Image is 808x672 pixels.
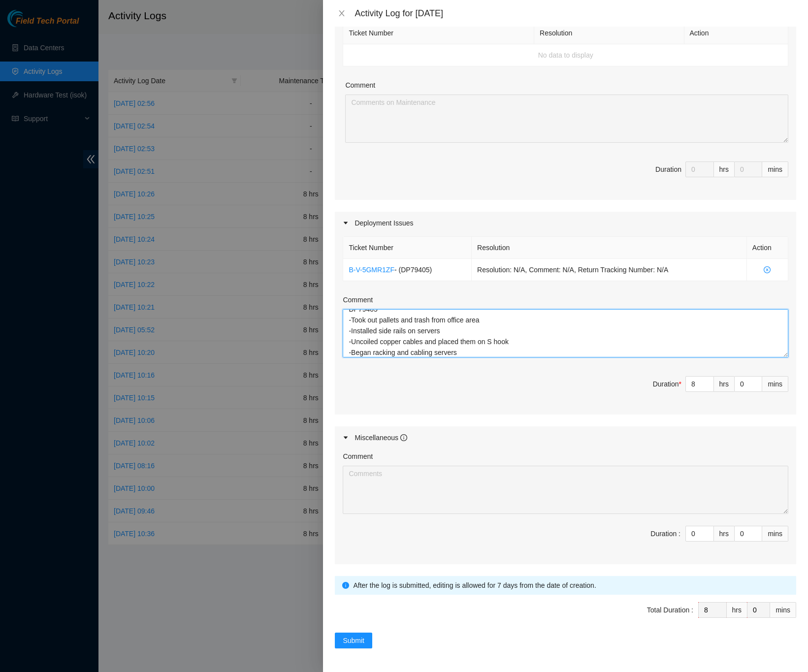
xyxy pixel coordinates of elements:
[355,432,407,443] div: Miscellaneous
[394,266,432,274] span: - ( DP79405 )
[472,259,747,281] td: Resolution: N/A, Comment: N/A, Return Tracking Number: N/A
[534,22,684,44] th: Resolution
[335,426,796,449] div: Miscellaneous info-circle
[343,309,788,357] textarea: Comment
[345,95,788,143] textarea: Comment
[343,22,534,44] th: Ticket Number
[400,434,407,441] span: info-circle
[684,22,788,44] th: Action
[472,237,747,259] th: Resolution
[343,635,364,646] span: Submit
[762,161,788,177] div: mins
[714,376,735,392] div: hrs
[343,237,472,259] th: Ticket Number
[343,466,788,514] textarea: Comment
[335,633,372,648] button: Submit
[349,266,394,274] a: B-V-5GMR1ZF
[747,237,788,259] th: Action
[770,602,796,618] div: mins
[343,220,349,226] span: caret-right
[762,526,788,542] div: mins
[335,212,796,234] div: Deployment Issues
[714,161,735,177] div: hrs
[714,526,735,542] div: hrs
[727,602,747,618] div: hrs
[343,451,373,462] label: Comment
[343,435,349,441] span: caret-right
[343,44,788,66] td: No data to display
[353,580,789,591] div: After the log is submitted, editing is allowed for 7 days from the date of creation.
[338,9,346,17] span: close
[345,80,375,91] label: Comment
[762,376,788,392] div: mins
[335,9,349,18] button: Close
[343,294,373,305] label: Comment
[650,528,680,539] div: Duration :
[342,582,349,589] span: info-circle
[653,379,681,389] div: Duration
[355,8,796,19] div: Activity Log for [DATE]
[655,164,681,175] div: Duration
[647,605,693,615] div: Total Duration :
[752,266,782,273] span: close-circle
